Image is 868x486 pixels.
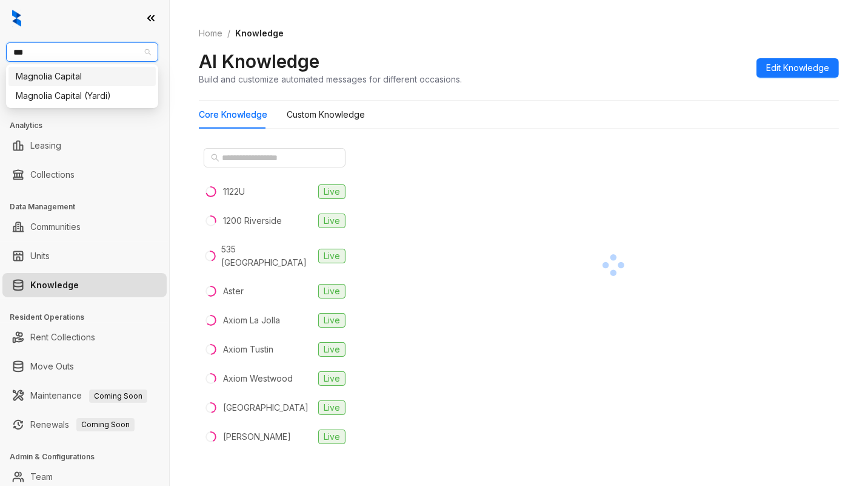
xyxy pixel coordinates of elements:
a: Home [196,27,225,40]
h3: Analytics [10,120,169,131]
span: Live [318,214,346,228]
div: 535 [GEOGRAPHIC_DATA] [222,243,313,269]
a: Communities [30,215,81,239]
h3: Data Management [10,201,169,212]
li: Knowledge [2,273,167,297]
div: Custom Knowledge [287,108,365,121]
span: Live [318,249,346,263]
div: Aster [223,285,244,298]
span: Live [318,184,346,199]
a: Leasing [30,133,61,158]
h3: Resident Operations [10,312,169,323]
div: Magnolia Capital (Yardi) [8,86,156,106]
span: Edit Knowledge [766,61,829,75]
h3: Admin & Configurations [10,451,169,462]
a: Move Outs [30,354,74,379]
div: Core Knowledge [199,108,267,121]
div: 1122U [223,185,245,198]
div: 1200 Riverside [223,214,282,228]
span: Live [318,430,346,444]
span: Live [318,342,346,357]
li: Communities [2,215,167,239]
span: Live [318,371,346,386]
div: [GEOGRAPHIC_DATA] [223,401,309,414]
span: Live [318,400,346,415]
a: Knowledge [30,273,79,297]
a: Units [30,244,50,268]
div: Axiom Tustin [223,343,273,356]
div: Build and customize automated messages for different occasions. [199,73,462,86]
div: Magnolia Capital [16,70,149,83]
a: Collections [30,163,75,187]
div: Axiom Westwood [223,372,293,385]
span: Knowledge [235,28,284,38]
li: Maintenance [2,383,167,408]
span: search [211,154,219,162]
div: [PERSON_NAME] [223,430,291,444]
div: Magnolia Capital (Yardi) [16,89,149,103]
li: Leasing [2,133,167,158]
span: Coming Soon [89,390,147,403]
li: Leads [2,81,167,106]
button: Edit Knowledge [756,58,839,78]
h2: AI Knowledge [199,50,319,73]
span: Live [318,284,346,299]
li: Move Outs [2,354,167,379]
div: Axiom La Jolla [223,314,280,327]
li: Renewals [2,413,167,437]
li: Collections [2,163,167,187]
img: logo [12,10,21,27]
a: RenewalsComing Soon [30,413,135,437]
li: Rent Collections [2,325,167,349]
a: Rent Collections [30,325,95,349]
div: Magnolia Capital [8,67,156,86]
li: / [227,27,230,40]
li: Units [2,244,167,268]
span: Live [318,313,346,328]
span: Coming Soon [76,418,135,431]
